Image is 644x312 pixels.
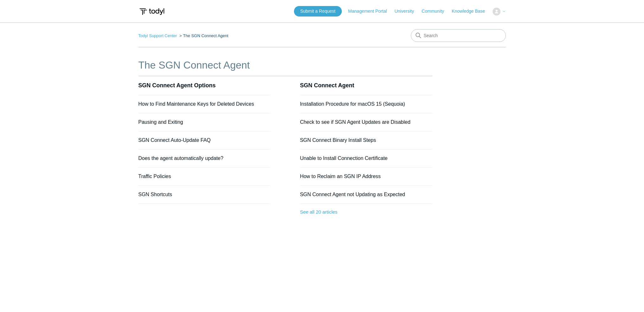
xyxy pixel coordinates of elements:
a: SGN Connect Agent not Updating as Expected [300,192,405,197]
a: Installation Procedure for macOS 15 (Sequoia) [300,101,405,107]
a: Management Portal [348,8,393,15]
a: Check to see if SGN Agent Updates are Disabled [300,119,411,125]
a: Traffic Policies [138,174,171,179]
a: Todyl Support Center [138,33,177,38]
a: Pausing and Exiting [138,119,183,125]
a: University [394,8,420,15]
li: Todyl Support Center [138,33,178,38]
a: SGN Connect Auto-Update FAQ [138,137,211,143]
img: Todyl Support Center Help Center home page [138,6,165,17]
a: See all 20 articles [300,204,432,221]
a: Submit a Request [294,6,342,17]
h1: The SGN Connect Agent [138,57,432,73]
a: How to Reclaim an SGN IP Address [300,174,381,179]
a: SGN Connect Agent Options [138,82,216,89]
li: The SGN Connect Agent [178,33,228,38]
a: How to Find Maintenance Keys for Deleted Devices [138,101,254,107]
a: Does the agent automatically update? [138,156,224,161]
a: Community [422,8,450,15]
a: SGN Shortcuts [138,192,172,197]
a: SGN Connect Binary Install Steps [300,137,376,143]
a: Knowledge Base [452,8,491,15]
input: Search [411,29,506,42]
a: Unable to Install Connection Certificate [300,156,388,161]
a: SGN Connect Agent [300,82,354,89]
